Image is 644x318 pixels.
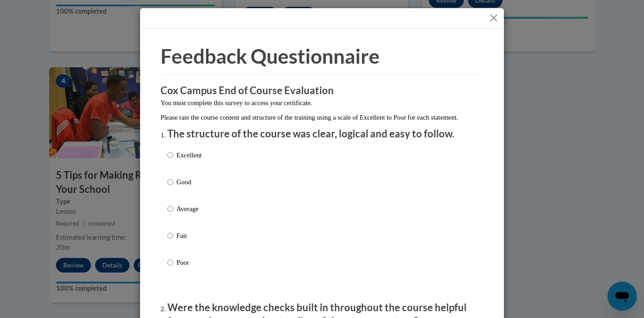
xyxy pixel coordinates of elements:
input: Poor [167,257,173,268]
input: Fair [167,231,173,241]
p: Poor [176,257,201,268]
p: Good [176,177,201,187]
input: Good [167,177,173,187]
input: Average [167,204,173,214]
button: Close [488,12,499,24]
p: You must complete this survey to access your certificate. [161,98,483,108]
h3: Cox Campus End of Course Evaluation [161,84,483,98]
p: Please rate the course content and structure of the training using a scale of Excellent to Poor f... [161,112,483,122]
p: Fair [176,231,201,241]
p: Average [176,204,201,214]
p: The structure of the course was clear, logical and easy to follow. [167,127,477,141]
p: Excellent [176,150,201,160]
input: Excellent [167,150,173,160]
span: Feedback Questionnaire [161,44,380,68]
